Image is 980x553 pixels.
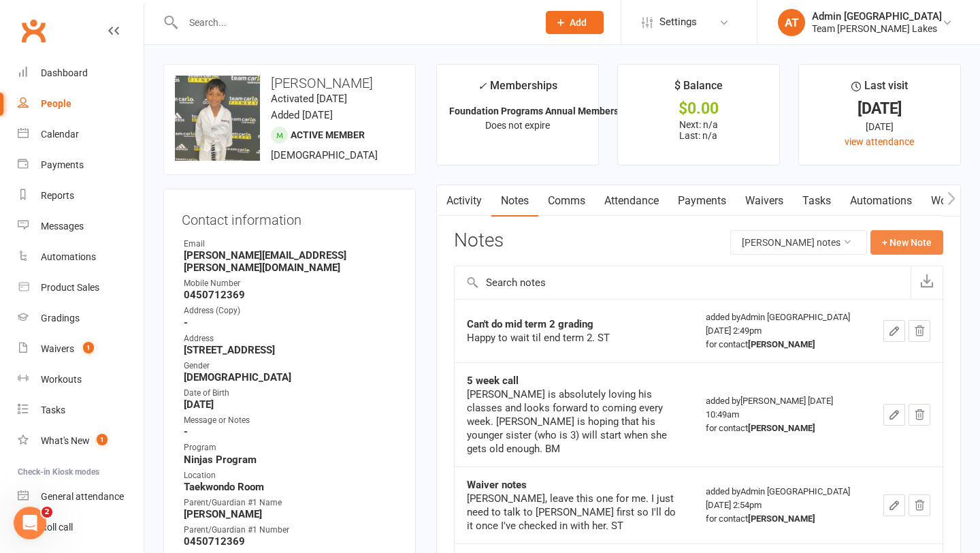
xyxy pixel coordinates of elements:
iframe: Intercom live chat [14,507,46,539]
a: Payments [18,150,144,180]
div: added by [PERSON_NAME] [DATE] 10:49am [706,394,859,435]
div: Payments [41,159,84,170]
div: Memberships [478,77,557,102]
strong: [DEMOGRAPHIC_DATA] [184,371,397,383]
time: Added [DATE] [271,109,333,121]
div: What's New [41,435,90,446]
strong: - [184,426,397,438]
strong: Ninjas Program [184,454,397,466]
div: for contact [706,338,859,351]
a: Waivers [736,185,793,217]
a: Calendar [18,119,144,150]
span: 1 [83,342,94,353]
a: Activity [437,185,491,217]
span: Does not expire [485,120,550,131]
button: Add [546,11,604,34]
span: Active member [291,129,365,140]
div: Last visit [851,77,908,101]
div: Program [184,441,397,454]
button: [PERSON_NAME] notes [730,230,867,255]
a: Comms [538,185,595,217]
span: [DEMOGRAPHIC_DATA] [271,149,378,161]
strong: [PERSON_NAME] [748,339,815,349]
div: Address (Copy) [184,304,397,317]
input: Search... [179,13,528,32]
a: Workouts [18,364,144,395]
span: Settings [659,7,697,37]
div: Date of Birth [184,387,397,400]
div: added by Admin [GEOGRAPHIC_DATA] [DATE] 2:54pm [706,485,859,526]
span: Add [570,17,587,28]
strong: Waiver notes [467,479,527,491]
strong: Can't do mid term 2 grading [467,318,593,330]
a: General attendance kiosk mode [18,481,144,512]
strong: [PERSON_NAME][EMAIL_ADDRESS][PERSON_NAME][DOMAIN_NAME] [184,249,397,274]
p: Next: n/a Last: n/a [630,119,767,141]
div: Happy to wait til end term 2. ST [467,331,681,345]
a: Payments [668,185,736,217]
div: $0.00 [630,101,767,116]
div: General attendance [41,491,124,502]
h3: [PERSON_NAME] [175,76,404,91]
div: Waivers [41,343,74,354]
div: AT [778,9,805,36]
div: Email [184,238,397,251]
strong: [PERSON_NAME] [184,508,397,520]
div: Roll call [41,522,73,533]
a: Dashboard [18,58,144,89]
span: 1 [97,434,108,445]
h3: Contact information [182,207,397,227]
strong: [PERSON_NAME] [748,513,815,524]
button: + New Note [870,230,943,255]
strong: Foundation Programs Annual Membership (1 x... [449,106,658,116]
a: What's New1 [18,426,144,456]
div: Automations [41,251,96,262]
div: [PERSON_NAME] is absolutely loving his classes and looks forward to coming every week. [PERSON_NA... [467,388,681,456]
a: People [18,89,144,119]
a: Product Sales [18,272,144,303]
a: Gradings [18,303,144,334]
strong: 0450712369 [184,289,397,301]
a: Reports [18,180,144,211]
div: Dashboard [41,67,88,78]
a: Clubworx [16,14,50,48]
img: image1749869950.png [175,76,260,161]
div: Gender [184,360,397,373]
strong: Taekwondo Room [184,481,397,493]
div: Tasks [41,405,65,415]
div: for contact [706,512,859,526]
strong: - [184,317,397,329]
a: Tasks [18,395,144,426]
a: Waivers 1 [18,334,144,364]
div: Reports [41,190,74,201]
strong: [STREET_ADDRESS] [184,344,397,356]
a: Attendance [595,185,668,217]
div: for contact [706,422,859,435]
div: [DATE] [811,101,948,116]
a: Tasks [793,185,840,217]
div: Gradings [41,313,80,323]
h3: Notes [454,230,504,255]
div: Parent/Guardian #1 Number [184,524,397,537]
div: Mobile Number [184,277,397,290]
div: People [41,98,71,109]
time: Activated [DATE] [271,93,347,105]
a: Automations [840,185,921,217]
div: Team [PERSON_NAME] Lakes [812,22,942,35]
div: $ Balance [674,77,723,101]
a: Notes [491,185,538,217]
strong: 0450712369 [184,535,397,548]
div: Message or Notes [184,414,397,427]
div: Parent/Guardian #1 Name [184,496,397,509]
div: [PERSON_NAME], leave this one for me. I just need to talk to [PERSON_NAME] first so I'll do it on... [467,492,681,533]
a: Roll call [18,512,144,543]
div: Calendar [41,129,79,140]
span: 2 [42,507,52,518]
a: Automations [18,242,144,272]
a: view attendance [845,136,914,147]
div: Workouts [41,374,82,385]
div: Address [184,332,397,345]
input: Search notes [455,266,911,299]
div: [DATE] [811,119,948,134]
div: Messages [41,221,84,232]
